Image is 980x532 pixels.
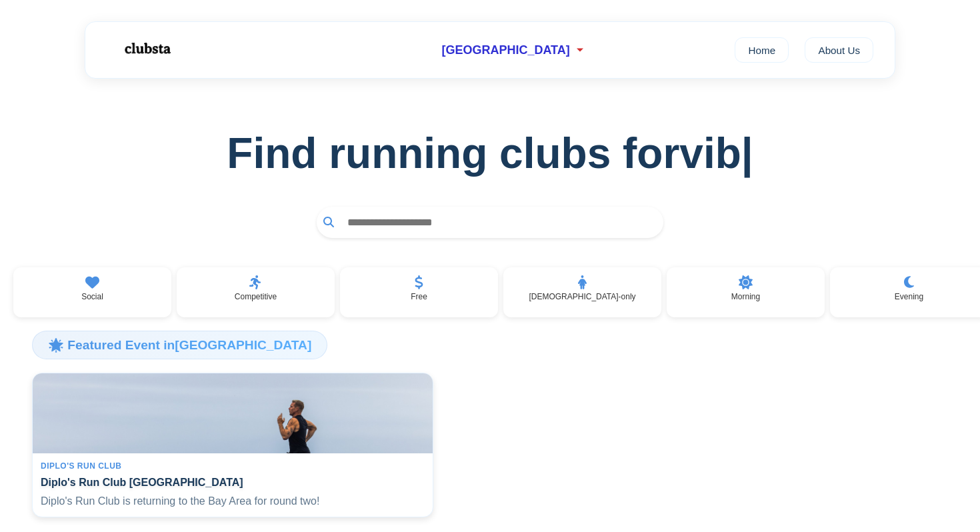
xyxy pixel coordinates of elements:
[895,292,923,301] p: Evening
[81,292,103,301] p: Social
[741,129,753,177] span: |
[21,129,959,178] h1: Find running clubs for
[41,476,425,489] h4: Diplo's Run Club [GEOGRAPHIC_DATA]
[735,37,789,63] a: Home
[107,32,187,65] img: Logo
[41,461,425,471] div: Diplo's Run Club
[33,373,433,453] img: Diplo's Run Club San Francisco
[679,129,753,178] span: vib
[32,331,327,359] h3: 🌟 Featured Event in [GEOGRAPHIC_DATA]
[731,292,760,301] p: Morning
[805,37,873,63] a: About Us
[41,494,425,509] p: Diplo's Run Club is returning to the Bay Area for round two!
[529,292,635,301] p: [DEMOGRAPHIC_DATA]-only
[411,292,427,301] p: Free
[235,292,277,301] p: Competitive
[441,43,569,57] span: [GEOGRAPHIC_DATA]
